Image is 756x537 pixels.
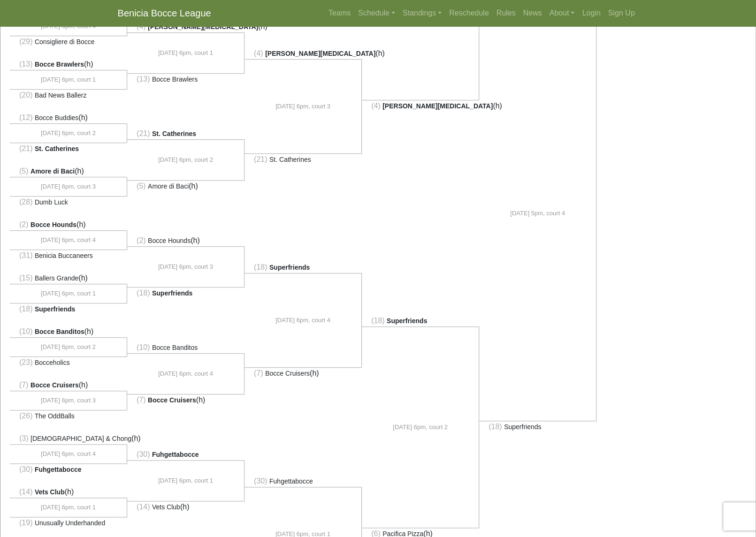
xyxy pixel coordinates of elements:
span: (4) [371,102,381,110]
span: Ballers Grande [35,274,78,282]
span: [DATE] 6pm, court 4 [41,449,96,459]
span: Fuhgettabocce [152,451,199,458]
a: Standings [399,4,445,23]
span: Bocce Cruisers [148,396,196,404]
span: Bocce Banditos [152,344,198,351]
span: (14) [137,503,150,511]
span: (5) [137,182,146,190]
span: (10) [19,327,32,335]
span: Bocce Banditos [35,328,84,335]
li: (h) [10,379,127,391]
a: Rules [493,4,519,23]
span: Bocce Hounds [148,237,191,244]
span: Amore di Baci [148,182,189,190]
li: (h) [127,21,244,33]
span: Dumb Luck [35,198,68,206]
span: (18) [371,317,384,325]
li: (h) [10,326,127,338]
span: [DATE] 6pm, court 2 [41,129,96,138]
span: (26) [19,412,32,420]
span: (18) [19,305,32,313]
span: Bocce Brawlers [35,61,84,68]
span: St. Catherines [152,130,196,137]
span: [DATE] 6pm, court 3 [41,396,96,405]
span: (31) [19,251,32,259]
span: (29) [19,38,32,45]
span: [DATE] 6pm, court 1 [41,75,96,84]
span: (18) [137,289,150,297]
span: The OddBalls [35,412,75,420]
span: [PERSON_NAME][MEDICAL_DATA] [382,102,493,110]
span: St. Catherines [35,145,79,152]
span: Bocce Cruisers [265,370,310,377]
a: Sign Up [604,4,639,23]
span: [PERSON_NAME][MEDICAL_DATA] [265,50,375,57]
span: [DATE] 6pm, court 3 [158,262,213,272]
span: [DATE] 6pm, court 2 [41,342,96,352]
span: [DATE] 6pm, court 1 [158,48,213,58]
span: Bocceholics [35,359,70,366]
li: (h) [10,433,127,445]
a: Schedule [354,4,399,23]
span: [DATE] 6pm, court 4 [158,369,213,378]
span: (7) [137,396,146,404]
span: Superfriends [387,317,427,325]
span: Bocce Brawlers [152,76,198,83]
span: Unusually Underhanded [35,519,105,527]
span: (30) [137,450,150,458]
span: (21) [19,144,32,152]
a: Reschedule [445,4,493,23]
span: (23) [19,358,32,366]
span: St. Catherines [269,156,311,163]
span: [DATE] 6pm, court 4 [41,235,96,245]
span: [DATE] 6pm, court 4 [41,22,96,31]
span: [DATE] 6pm, court 1 [41,289,96,298]
span: (4) [137,23,146,30]
li: (h) [127,501,244,513]
span: [DATE] 6pm, court 4 [275,316,330,325]
span: Bocce Buddies [35,114,78,121]
span: (10) [137,343,150,351]
a: Login [578,4,604,23]
span: (18) [254,263,267,271]
span: (21) [137,129,150,137]
li: (h) [10,219,127,231]
span: (5) [19,167,29,175]
span: Superfriends [152,289,192,297]
span: Fuhgettabocce [269,477,313,485]
li: (h) [10,59,127,70]
span: [DATE] 6pm, court 3 [41,182,96,191]
li: (h) [244,367,362,379]
span: [DATE] 6pm, court 2 [158,155,213,165]
span: Fuhgettabocce [35,466,82,473]
span: Superfriends [504,423,541,431]
span: (3) [19,434,29,442]
span: Bocce Cruisers [31,381,79,389]
li: (h) [10,112,127,124]
li: (h) [10,166,127,177]
a: News [519,4,546,23]
span: [DATE] 5pm, court 4 [510,209,565,218]
span: (14) [19,488,32,496]
span: Superfriends [35,305,75,313]
span: (18) [489,423,502,431]
span: (20) [19,91,32,99]
span: (7) [19,381,29,389]
span: Consigliere di Bocce [35,38,95,45]
span: (30) [19,465,32,473]
span: (21) [254,155,267,163]
span: [PERSON_NAME][MEDICAL_DATA] [148,23,258,30]
span: Bad News Ballerz [35,91,87,99]
li: (h) [10,272,127,284]
li: (h) [244,48,362,60]
span: (4) [254,49,263,57]
span: [DATE] 6pm, court 1 [158,476,213,485]
span: [DATE] 6pm, court 1 [41,503,96,512]
span: (19) [19,519,32,527]
li: (h) [362,100,479,112]
li: (h) [127,180,244,192]
span: (13) [19,60,32,68]
span: Bocce Hounds [31,221,76,228]
li: (h) [10,486,127,498]
span: (7) [254,369,263,377]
